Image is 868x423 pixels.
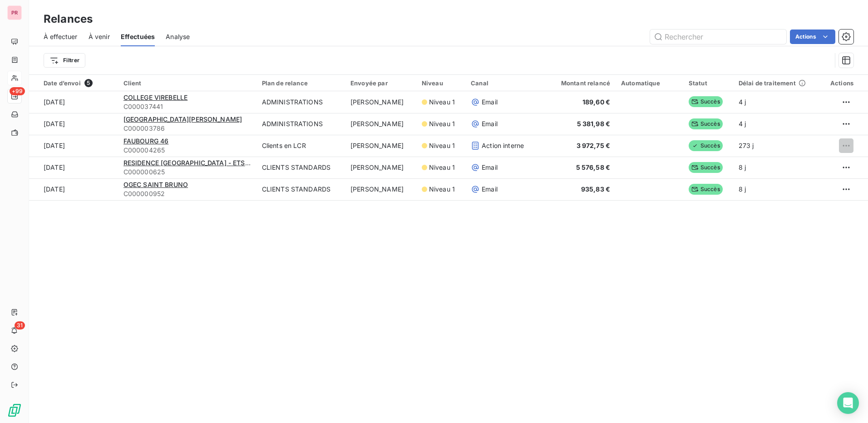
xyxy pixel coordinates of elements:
span: Succès [689,118,723,129]
span: C000037441 [123,102,251,111]
img: Logo LeanPay [7,403,22,418]
span: FAUBOURG 46 [123,137,169,145]
span: 5 [84,79,93,87]
span: Email [482,119,498,128]
div: Actions [825,79,853,87]
span: Succès [689,162,723,173]
span: Niveau 1 [429,185,455,194]
span: 31 [15,321,25,330]
div: Open Intercom Messenger [837,392,859,414]
td: [DATE] [29,135,118,157]
span: 5 381,98 € [577,120,611,128]
span: Client [123,79,142,87]
td: 8 j [733,178,820,200]
td: [PERSON_NAME] [345,113,416,135]
span: COLLEGE VIREBELLE [123,93,188,101]
td: 4 j [733,113,820,135]
td: CLIENTS STANDARDS [256,157,345,178]
td: [PERSON_NAME] [345,91,416,113]
td: ADMINISTRATIONS [256,91,345,113]
span: Niveau 1 [429,163,455,172]
span: Effectuées [121,32,155,41]
span: Succès [689,184,723,195]
span: Délai de traitement [739,79,796,87]
span: Analyse [166,32,190,41]
span: C000000625 [123,167,251,177]
td: 4 j [733,91,820,113]
div: Statut [689,79,728,87]
span: Action interne [482,141,524,150]
span: 935,83 € [581,185,610,193]
span: Niveau 1 [429,141,455,150]
div: Envoyée par [350,79,411,87]
h3: Relances [44,11,93,27]
button: Actions [790,30,835,44]
span: À venir [89,32,110,41]
div: Canal [471,79,531,87]
span: [GEOGRAPHIC_DATA][PERSON_NAME] [123,115,242,123]
div: Montant relancé [542,79,610,87]
span: 5 576,58 € [576,163,611,171]
td: [PERSON_NAME] [345,135,416,157]
span: Email [482,98,498,107]
td: [DATE] [29,113,118,135]
td: CLIENTS STANDARDS [256,178,345,200]
span: OGEC SAINT BRUNO [123,181,188,188]
span: 189,60 € [582,98,610,106]
td: 273 j [733,135,820,157]
span: RESIDENCE [GEOGRAPHIC_DATA] - ETS 56641345 [123,159,278,167]
span: Succès [689,140,723,151]
button: Filtrer [44,53,85,68]
input: Rechercher [650,30,786,44]
span: Niveau 1 [429,98,455,107]
td: [DATE] [29,157,118,178]
span: Email [482,163,498,172]
div: Date d’envoi [44,79,113,87]
td: ADMINISTRATIONS [256,113,345,135]
td: [PERSON_NAME] [345,157,416,178]
span: C000004265 [123,146,251,155]
span: Niveau 1 [429,119,455,128]
span: À effectuer [44,32,78,41]
span: C000003786 [123,124,251,133]
div: Plan de relance [262,79,340,87]
span: +99 [10,87,25,95]
td: [DATE] [29,178,118,200]
td: 8 j [733,157,820,178]
div: Niveau [422,79,460,87]
span: 3 972,75 € [577,142,611,149]
div: PR [7,5,22,20]
span: C000000952 [123,189,251,198]
span: Succès [689,96,723,107]
div: Automatique [621,79,678,87]
td: Clients en LCR [256,135,345,157]
td: [DATE] [29,91,118,113]
span: Email [482,185,498,194]
td: [PERSON_NAME] [345,178,416,200]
